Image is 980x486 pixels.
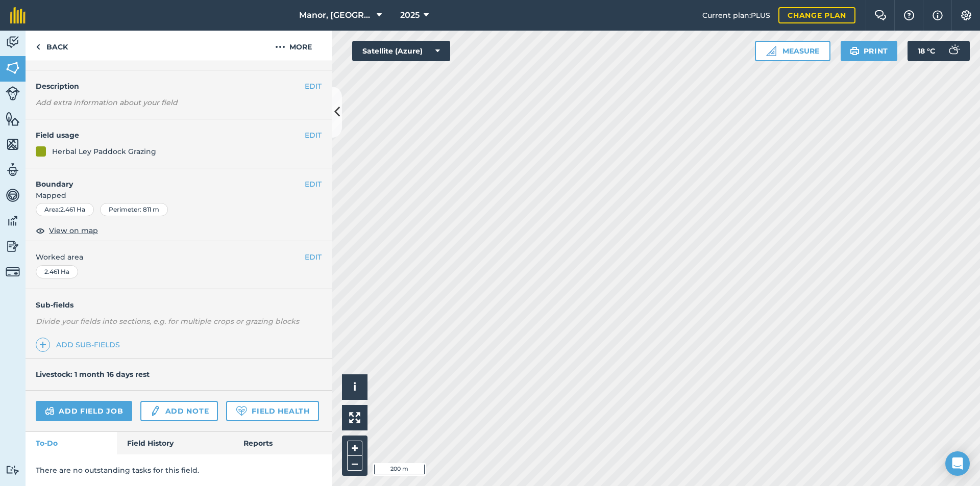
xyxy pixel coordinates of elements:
[305,81,322,92] button: EDIT
[6,213,20,228] img: svg+xml;base64,PD94bWwgdmVyc2lvbj0iMS4wIiBlbmNvZGluZz0idXRmLTgiPz4KPCEtLSBHZW5lcmF0b3I6IEFkb2JlIE...
[342,374,367,400] button: i
[400,9,420,21] span: 2025
[903,10,915,20] img: A question mark icon
[6,35,20,50] img: svg+xml;base64,PD94bWwgdmVyc2lvbj0iMS4wIiBlbmNvZGluZz0idXRmLTgiPz4KPCEtLSBHZW5lcmF0b3I6IEFkb2JlIE...
[26,432,117,454] a: To-Do
[352,41,450,61] button: Satellite (Azure)
[275,41,285,53] img: svg+xml;base64,PHN2ZyB4bWxucz0iaHR0cDovL3d3dy53My5vcmcvMjAwMC9zdmciIHdpZHRoPSIyMCIgaGVpZ2h0PSIyNC...
[36,317,299,326] em: Divide your fields into sections, e.g. for multiple crops or grazing blocks
[49,225,98,236] span: View on map
[36,224,98,237] button: View on map
[36,203,94,216] div: Area : 2.461 Ha
[26,190,332,201] span: Mapped
[233,432,332,454] a: Reports
[353,380,356,393] span: i
[36,251,322,263] span: Worked area
[841,41,898,61] button: Print
[305,178,322,190] button: EDIT
[918,41,935,61] span: 18 ° C
[305,130,322,141] button: EDIT
[6,111,20,126] img: svg+xml;base64,PHN2ZyB4bWxucz0iaHR0cDovL3d3dy53My5vcmcvMjAwMC9zdmciIHdpZHRoPSI1NiIgaGVpZ2h0PSI2MC...
[908,41,970,61] button: 18 °C
[117,432,233,454] a: Field History
[6,86,20,100] img: svg+xml;base64,PD94bWwgdmVyc2lvbj0iMS4wIiBlbmNvZGluZz0idXRmLTgiPz4KPCEtLSBHZW5lcmF0b3I6IEFkb2JlIE...
[299,9,373,21] span: Manor, [GEOGRAPHIC_DATA], [GEOGRAPHIC_DATA]
[933,9,943,21] img: svg+xml;base64,PHN2ZyB4bWxucz0iaHR0cDovL3d3dy53My5vcmcvMjAwMC9zdmciIHdpZHRoPSIxNyIgaGVpZ2h0PSIxNy...
[36,98,178,107] em: Add extra information about your field
[26,168,305,190] h4: Boundary
[26,31,78,61] a: Back
[6,188,20,203] img: svg+xml;base64,PD94bWwgdmVyc2lvbj0iMS4wIiBlbmNvZGluZz0idXRmLTgiPz4KPCEtLSBHZW5lcmF0b3I6IEFkb2JlIE...
[6,137,20,152] img: svg+xml;base64,PHN2ZyB4bWxucz0iaHR0cDovL3d3dy53My5vcmcvMjAwMC9zdmciIHdpZHRoPSI1NiIgaGVpZ2h0PSI2MC...
[874,10,887,20] img: Two speech bubbles overlapping with the left bubble in the forefront
[6,162,20,177] img: svg+xml;base64,PD94bWwgdmVyc2lvbj0iMS4wIiBlbmNvZGluZz0idXRmLTgiPz4KPCEtLSBHZW5lcmF0b3I6IEFkb2JlIE...
[850,45,860,57] img: svg+xml;base64,PHN2ZyB4bWxucz0iaHR0cDovL3d3dy53My5vcmcvMjAwMC9zdmciIHdpZHRoPSIxOSIgaGVpZ2h0PSIyNC...
[960,10,972,20] img: A cog icon
[347,441,362,456] button: +
[347,456,362,471] button: –
[945,451,970,476] div: Open Intercom Messenger
[36,224,45,237] img: svg+xml;base64,PHN2ZyB4bWxucz0iaHR0cDovL3d3dy53My5vcmcvMjAwMC9zdmciIHdpZHRoPSIxOCIgaGVpZ2h0PSIyNC...
[52,146,156,157] div: Herbal Ley Paddock Grazing
[778,7,855,23] a: Change plan
[755,41,830,61] button: Measure
[226,401,318,421] a: Field Health
[36,465,322,476] p: There are no outstanding tasks for this field.
[36,41,40,53] img: svg+xml;base64,PHN2ZyB4bWxucz0iaHR0cDovL3d3dy53My5vcmcvMjAwMC9zdmciIHdpZHRoPSI5IiBoZWlnaHQ9IjI0Ii...
[140,401,218,421] a: Add note
[100,203,168,216] div: Perimeter : 811 m
[26,299,332,311] h4: Sub-fields
[36,81,322,92] h4: Description
[305,251,322,263] button: EDIT
[255,31,332,61] button: More
[36,130,305,141] h4: Field usage
[36,338,124,352] a: Add sub-fields
[766,46,776,56] img: Ruler icon
[6,60,20,75] img: svg+xml;base64,PHN2ZyB4bWxucz0iaHR0cDovL3d3dy53My5vcmcvMjAwMC9zdmciIHdpZHRoPSI1NiIgaGVpZ2h0PSI2MC...
[39,339,46,351] img: svg+xml;base64,PHN2ZyB4bWxucz0iaHR0cDovL3d3dy53My5vcmcvMjAwMC9zdmciIHdpZHRoPSIxNCIgaGVpZ2h0PSIyNC...
[36,265,78,278] div: 2.461 Ha
[6,265,20,279] img: svg+xml;base64,PD94bWwgdmVyc2lvbj0iMS4wIiBlbmNvZGluZz0idXRmLTgiPz4KPCEtLSBHZW5lcmF0b3I6IEFkb2JlIE...
[45,405,55,417] img: svg+xml;base64,PD94bWwgdmVyc2lvbj0iMS4wIiBlbmNvZGluZz0idXRmLTgiPz4KPCEtLSBHZW5lcmF0b3I6IEFkb2JlIE...
[36,370,150,379] h4: Livestock: 1 month 16 days rest
[36,401,132,421] a: Add field job
[349,412,360,423] img: Four arrows, one pointing top left, one top right, one bottom right and the last bottom left
[150,405,161,417] img: svg+xml;base64,PD94bWwgdmVyc2lvbj0iMS4wIiBlbmNvZGluZz0idXRmLTgiPz4KPCEtLSBHZW5lcmF0b3I6IEFkb2JlIE...
[6,239,20,254] img: svg+xml;base64,PD94bWwgdmVyc2lvbj0iMS4wIiBlbmNvZGluZz0idXRmLTgiPz4KPCEtLSBHZW5lcmF0b3I6IEFkb2JlIE...
[6,465,20,475] img: svg+xml;base64,PD94bWwgdmVyc2lvbj0iMS4wIiBlbmNvZGluZz0idXRmLTgiPz4KPCEtLSBHZW5lcmF0b3I6IEFkb2JlIE...
[702,10,770,21] span: Current plan : PLUS
[10,7,26,23] img: fieldmargin Logo
[943,41,964,61] img: svg+xml;base64,PD94bWwgdmVyc2lvbj0iMS4wIiBlbmNvZGluZz0idXRmLTgiPz4KPCEtLSBHZW5lcmF0b3I6IEFkb2JlIE...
